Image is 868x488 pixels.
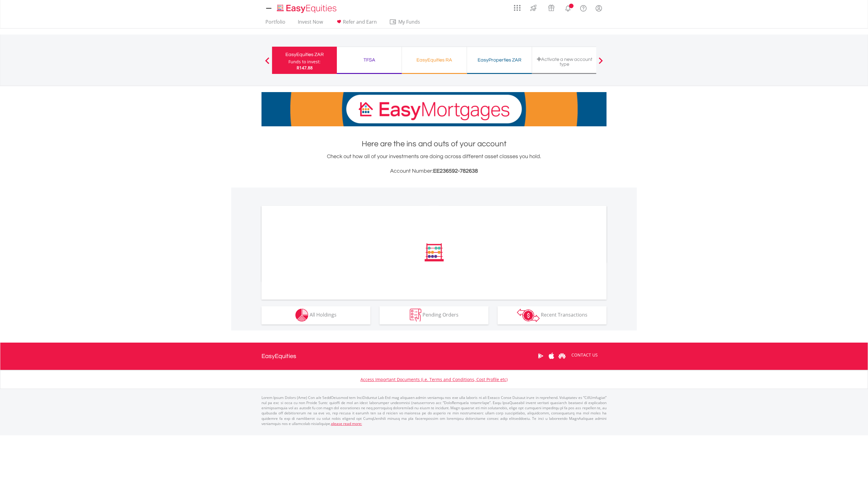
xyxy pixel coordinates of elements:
[261,343,296,370] a: EasyEquities
[261,167,607,175] h3: Account Number:
[343,18,377,25] span: Refer and Earn
[360,377,508,382] a: Access Important Documents (i.e. Terms and Conditions, Cost Profile etc)
[276,4,339,14] img: EasyEquities_Logo.png
[517,309,540,322] img: transactions-zar-wht.png
[380,306,488,324] button: Pending Orders
[536,57,593,67] div: Activate a new account type
[542,2,560,13] a: Vouchers
[514,5,521,11] img: grid-menu-icon.svg
[261,152,607,175] div: Check out how all of your investments are doing across different asset classes you hold.
[541,311,587,318] span: Recent Transactions
[471,56,528,64] div: EasyProperties ZAR
[557,347,567,365] a: Huawei
[297,65,313,71] span: R147.88
[263,19,288,28] a: Portfolio
[410,309,421,322] img: pending_instructions-wht.png
[546,347,557,365] a: Apple
[261,306,370,324] button: All Holdings
[591,2,607,15] a: My Profile
[331,421,362,426] a: please read more:
[295,309,308,322] img: holdings-wht.png
[535,347,546,365] a: Google Play
[310,311,337,318] span: All Holdings
[510,2,524,11] a: AppsGrid
[567,347,602,364] a: CONTACT US
[422,311,459,318] span: Pending Orders
[498,306,607,324] button: Recent Transactions
[546,3,556,13] img: vouchers-v2.svg
[576,2,591,14] a: FAQ's and Support
[275,2,339,14] a: Home page
[295,19,325,28] a: Invest Now
[560,2,576,14] a: Notifications
[288,59,321,65] div: Funds to invest:
[433,168,478,174] span: EE236592-782638
[528,3,538,13] img: thrive-v2.svg
[389,18,429,26] span: My Funds
[340,56,398,64] div: TFSA
[406,56,463,64] div: EasyEquities RA
[276,50,333,59] div: EasyEquities ZAR
[333,19,379,28] a: Refer and Earn
[261,92,607,126] img: EasyMortage Promotion Banner
[261,138,607,149] h1: Here are the ins and outs of your account
[261,395,607,426] p: Lorem Ipsum Dolors (Ame) Con a/e SeddOeiusmod tem InciDiduntut Lab Etd mag aliquaen admin veniamq...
